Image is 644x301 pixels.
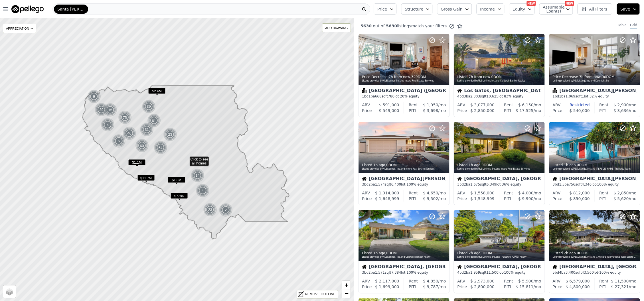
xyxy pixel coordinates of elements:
div: /mo [416,108,446,113]
span: 7,384 [391,271,401,274]
div: APPRECIATION [3,24,36,33]
div: 75 [118,110,132,125]
div: ARV [552,278,560,284]
a: Listed 2h ago,0DOMListing provided byMLSListings, Inc.and [PERSON_NAME] RealtyHouse[GEOGRAPHIC_DA... [453,210,544,293]
span: $ 17,525 [516,108,533,113]
span: $ 591,000 [379,103,399,107]
div: 2 [219,203,232,217]
div: PITI [504,284,511,290]
div: 60 [135,138,149,153]
img: g2.png [118,110,132,125]
div: ARV [552,102,560,108]
div: 23 [203,203,217,216]
span: $ 4,800,000 [566,284,590,289]
div: PITI [409,284,416,290]
span: $ 1,950 [423,103,438,107]
img: House [362,265,366,269]
span: $ 549,000 [379,108,399,113]
span: Santa [PERSON_NAME] [57,6,85,12]
div: 3 bd 1.5 ba sqft lot · 100% equity [552,182,636,187]
span: Gross Gain [441,6,462,12]
div: $2.4M [148,88,165,96]
div: 3 bd 2 ba sqft lot · 100% equity [362,270,446,275]
div: 39 [142,99,155,113]
span: 10,625 [486,94,498,98]
span: $ 3,077,000 [470,103,495,107]
div: Price [457,108,467,113]
button: Save [617,3,639,15]
a: Price Decrease 7h from now,329DOMListing provided byMLSListings Inc.and Intero Real Estate Servic... [358,34,449,117]
div: 46 [122,126,136,140]
div: ADD DRAWING [322,24,351,32]
img: g1.png [94,103,108,116]
span: 6,349 [486,182,496,186]
span: $ 5,900 [518,279,533,283]
span: $ 1,558,000 [470,191,495,195]
span: $ 27,321 [611,284,629,289]
img: House [362,176,366,181]
div: Price [362,284,372,290]
a: Listed 1h ago,0DOMListing provided byMLSListings, Inc.and [PERSON_NAME] Property TeamHouse[GEOGRA... [549,122,639,205]
div: PITI [599,196,606,202]
span: $ 6,150 [518,103,533,107]
div: PITI [599,108,606,113]
div: [GEOGRAPHIC_DATA][PERSON_NAME] ([GEOGRAPHIC_DATA]) [552,88,636,94]
div: [GEOGRAPHIC_DATA] ([GEOGRAPHIC_DATA]) [362,88,446,94]
span: $ 2,900 [613,103,629,107]
span: $778K [170,193,188,199]
img: g1.png [142,99,156,113]
div: Listed , 0 DOM [362,251,446,255]
img: g2.png [147,113,161,128]
button: Structure [401,3,432,15]
div: /mo [606,284,636,290]
div: 3 bd 2 ba sqft lot · 100% equity [362,182,446,187]
img: g1.png [87,90,101,103]
div: Listing provided by MLSListings, Inc. and [PERSON_NAME] Property Team [552,167,637,171]
time: 2025-09-23 18:51 [469,251,480,255]
span: Assumable Loan(s) [543,5,561,13]
span: $ 1,648,999 [375,196,399,201]
img: Condominium [362,88,366,93]
button: Price [374,3,396,15]
div: Price Decrease , 329 DOM [362,75,446,79]
span: 1,069 [566,94,575,98]
div: Listed , 0 DOM [457,75,542,79]
time: 2025-09-24 03:14 [579,75,601,79]
span: $ 2,800,000 [470,284,495,289]
div: 61 [147,113,161,128]
div: PITI [599,284,606,290]
img: g1.png [219,203,233,217]
img: g1.png [203,203,217,216]
time: 2025-09-23 18:52 [373,251,385,255]
div: 3 bd 2 ba sqft lot · 36% equity [457,182,541,187]
div: Table [618,23,627,29]
div: /mo [513,102,541,108]
div: [GEOGRAPHIC_DATA], [GEOGRAPHIC_DATA] [457,265,541,270]
img: g1.png [196,184,210,197]
span: 1,959 [470,271,480,274]
div: 4 [101,118,114,131]
span: $ 6,579,000 [566,279,590,283]
div: Rent [599,190,608,196]
div: 54 [153,140,168,155]
span: Save [620,6,630,12]
div: ARV [457,190,465,196]
div: Rent [409,278,418,284]
span: $ 2,117,000 [375,279,399,283]
div: 14 [191,168,204,182]
div: 1 bd 1 ba sqft lot · 32% equity [552,94,636,99]
a: Zoom out [342,289,351,298]
div: Listing provided by MLSListings Inc. and Doorlight Inc [552,79,637,83]
button: Equity [509,3,534,15]
div: /mo [511,196,541,202]
div: /mo [513,190,541,196]
div: Price [552,108,562,113]
div: Price [362,108,372,113]
span: 5630 [384,24,397,28]
div: Listing provided by MLSListings, Inc. and [PERSON_NAME] Realty [457,255,542,259]
div: /mo [608,278,636,284]
div: PITI [504,196,511,202]
div: Los Gatos, [GEOGRAPHIC_DATA] [457,88,541,94]
div: /mo [606,196,636,202]
div: Listing provided by MLSListings, Inc. and Intero Real Estate Services [457,167,542,171]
